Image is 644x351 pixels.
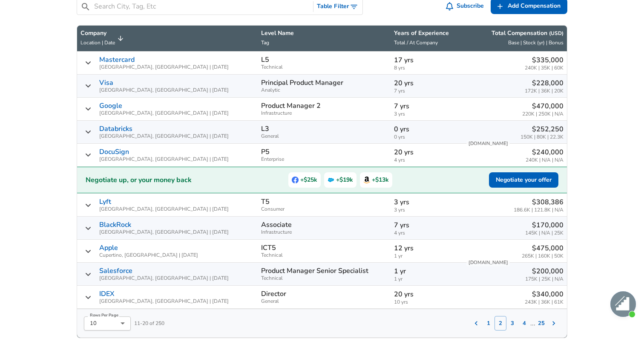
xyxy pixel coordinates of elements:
span: 8 yrs [394,65,459,71]
span: 145K | N/A | 25K [525,230,563,236]
span: [GEOGRAPHIC_DATA], [GEOGRAPHIC_DATA] | [DATE] [99,206,229,212]
span: 4 yrs [394,157,459,163]
p: 20 yrs [394,289,459,299]
button: 4 [518,316,530,331]
span: Infrastructure [261,229,387,235]
div: Open chat [610,291,636,317]
p: $340,000 [525,289,563,299]
span: Cupertino, [GEOGRAPHIC_DATA] | [DATE] [99,252,198,258]
p: $200,000 [525,266,563,276]
span: 1 yr [394,276,459,282]
span: 186.6K | 121.8K | N/A [514,207,563,213]
span: Technical [261,252,387,258]
p: $470,000 [522,101,563,111]
p: T5 [261,198,270,206]
button: (USD) [549,30,563,37]
span: [GEOGRAPHIC_DATA], [GEOGRAPHIC_DATA] | [DATE] [99,87,229,93]
span: 0 yrs [394,134,459,140]
label: Rows Per Page [90,313,118,318]
span: Enterprise [261,157,387,162]
p: $308,386 [514,197,563,207]
span: 240K | 35K | 60K [525,65,563,71]
h2: Negotiate up, or your money back [86,175,192,185]
span: Technical [261,64,387,70]
span: Technical [261,276,387,281]
p: 0 yrs [394,124,459,134]
span: +$25k [288,172,321,188]
button: 25 [535,316,547,331]
p: $240,000 [526,147,563,157]
span: Base | Stock (yr) | Bonus [508,39,563,46]
span: Analytic [261,87,387,93]
p: 3 yrs [394,197,459,207]
span: 172K | 36K | 20K [525,88,563,94]
p: Years of Experience [394,29,459,38]
span: [GEOGRAPHIC_DATA], [GEOGRAPHIC_DATA] | [DATE] [99,229,229,235]
div: 10 [84,316,131,331]
a: Apple [99,244,118,252]
button: Negotiate your offer [489,172,558,188]
span: 1 yr [394,253,459,259]
button: 2 [494,316,506,331]
span: Add Compensation [508,1,561,12]
p: $252,250 [520,124,563,134]
p: Company [80,29,115,38]
span: Location | Date [80,39,115,46]
span: General [261,299,387,304]
p: $228,000 [525,78,563,88]
span: [GEOGRAPHIC_DATA], [GEOGRAPHIC_DATA] | [DATE] [99,64,229,70]
a: Salesforce [99,267,132,275]
p: L3 [261,125,269,133]
img: Salesforce [328,177,334,183]
span: 220K | 250K | N/A [522,111,563,117]
span: Tag [261,39,269,46]
span: 10 yrs [394,299,459,305]
span: 4 yrs [394,230,459,236]
span: [GEOGRAPHIC_DATA], [GEOGRAPHIC_DATA] | [DATE] [99,110,229,116]
span: 240K | N/A | N/A [526,157,563,163]
p: Level Name [261,29,387,38]
a: Lyft [99,198,111,206]
p: 20 yrs [394,78,459,88]
p: 17 yrs [394,55,459,65]
span: 7 yrs [394,88,459,94]
span: [GEOGRAPHIC_DATA], [GEOGRAPHIC_DATA] | [DATE] [99,133,229,139]
p: 20 yrs [394,147,459,157]
span: +$19k [324,172,356,188]
a: Mastercard [99,56,135,64]
span: CompanyLocation | Date [80,29,126,48]
span: 265K | 160K | 50K [522,253,563,259]
p: $335,000 [525,55,563,65]
p: L5 [261,56,269,64]
p: Director [261,290,286,298]
a: Databricks [99,125,132,133]
p: $475,000 [522,243,563,253]
a: BlackRock [99,221,131,229]
p: ... [530,318,535,328]
a: IDEX [99,290,115,298]
a: Negotiate up, or your money backFacebook+$25kSalesforce+$19kAmazon+$13kNegotiate your offer [77,167,567,194]
p: Product Manager Senior Specialist [261,267,368,275]
p: ICT5 [261,244,276,252]
p: 7 yrs [394,220,459,230]
span: 3 yrs [394,207,459,213]
span: Infrastructure [261,110,387,116]
input: Search City, Tag, Etc [94,1,310,12]
img: Facebook [292,177,299,183]
span: Total Compensation (USD) Base | Stock (yr) | Bonus [466,29,563,48]
button: 1 [483,316,494,331]
table: Salary Submissions [77,25,567,339]
span: Consumer [261,206,387,212]
p: Principal Product Manager [261,79,343,87]
span: 150K | 80K | 22.3K [520,134,563,140]
p: Associate [261,221,292,229]
p: Product Manager 2 [261,102,321,110]
p: P5 [261,148,270,156]
img: Amazon [363,177,370,183]
p: 7 yrs [394,101,459,111]
p: $170,000 [525,220,563,230]
a: DocuSign [99,148,129,156]
span: [GEOGRAPHIC_DATA], [GEOGRAPHIC_DATA] | [DATE] [99,157,229,162]
span: General [261,133,387,139]
span: Negotiate your offer [496,175,552,186]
